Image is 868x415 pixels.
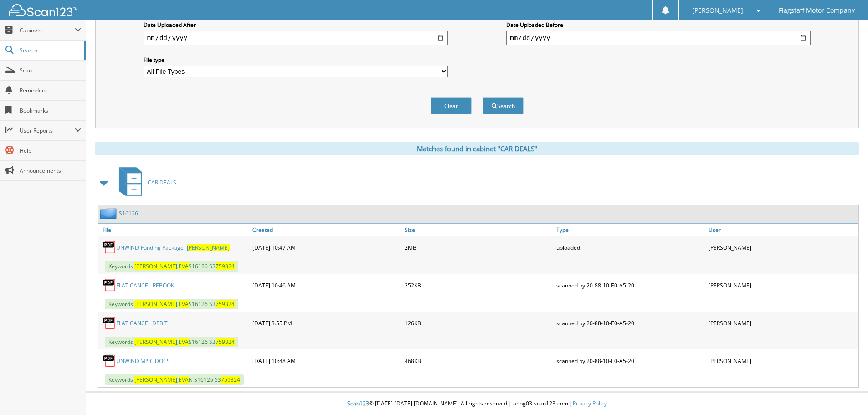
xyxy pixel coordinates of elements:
div: scanned by 20-88-10-E0-A5-20 [554,352,706,370]
span: [PERSON_NAME] [692,8,743,13]
span: Scan123 [347,400,369,407]
span: Bookmarks [20,107,81,114]
a: Type [554,224,706,236]
a: User [706,224,858,236]
span: Cabinets [20,26,75,34]
div: [PERSON_NAME] [706,276,858,294]
a: FLAT CANCEL DEBIT [116,319,168,327]
div: © [DATE]-[DATE] [DOMAIN_NAME]. All rights reserved | appg03-scan123-com | [86,393,868,415]
span: Search [20,46,80,54]
label: Date Uploaded After [144,21,448,29]
div: uploaded [554,238,706,256]
span: Announcements [20,167,81,174]
label: Date Uploaded Before [506,21,811,29]
div: [PERSON_NAME] [706,238,858,256]
input: end [506,31,811,45]
span: 759324 [221,376,240,384]
div: scanned by 20-88-10-E0-A5-20 [554,314,706,332]
img: scan123-logo-white.svg [9,4,77,16]
span: Keywords: , N S16126 S3 [105,374,244,385]
span: Keywords: , S16126 S3 [105,337,238,347]
span: EVA [179,262,189,270]
div: 126KB [402,314,555,332]
a: Created [250,224,402,236]
div: 2MB [402,238,555,256]
a: UNWIND MISC DOCS [116,357,170,365]
span: Help [20,147,81,154]
span: Keywords: , S16126 S3 [105,261,238,272]
a: S16126 [119,210,138,217]
span: EVA [179,300,189,308]
span: [PERSON_NAME] [134,376,177,384]
div: 468KB [402,352,555,370]
input: start [144,31,448,45]
div: [DATE] 10:48 AM [250,352,402,370]
div: scanned by 20-88-10-E0-A5-20 [554,276,706,294]
a: FLAT CANCEL-REBOOK [116,282,174,289]
span: Keywords: , S16126 S3 [105,299,238,309]
span: EVA [179,376,189,384]
a: Size [402,224,555,236]
img: PDF.png [103,354,116,368]
label: File type [144,56,448,64]
div: Matches found in cabinet "CAR DEALS" [95,142,859,155]
span: Scan [20,67,81,74]
span: 759324 [216,338,235,346]
span: [PERSON_NAME] [187,244,230,251]
div: [DATE] 10:46 AM [250,276,402,294]
button: Clear [431,97,472,114]
a: Privacy Policy [573,400,607,407]
img: PDF.png [103,278,116,292]
span: [PERSON_NAME] [134,300,177,308]
a: UNWIND-Funding Package -[PERSON_NAME] [116,244,230,251]
img: PDF.png [103,316,116,330]
span: Flagstaff Motor Company [779,8,855,13]
img: folder2.png [100,208,119,219]
span: CAR DEALS [148,179,176,186]
div: [DATE] 10:47 AM [250,238,402,256]
span: EVA [179,338,189,346]
span: 759324 [216,262,235,270]
span: 759324 [216,300,235,308]
span: User Reports [20,127,75,134]
div: [DATE] 3:55 PM [250,314,402,332]
iframe: Chat Widget [822,371,868,415]
button: Search [483,97,524,114]
div: 252KB [402,276,555,294]
div: [PERSON_NAME] [706,352,858,370]
img: PDF.png [103,241,116,254]
a: CAR DEALS [113,164,176,200]
a: File [98,224,250,236]
span: [PERSON_NAME] [134,338,177,346]
span: [PERSON_NAME] [134,262,177,270]
div: [PERSON_NAME] [706,314,858,332]
span: Reminders [20,87,81,94]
